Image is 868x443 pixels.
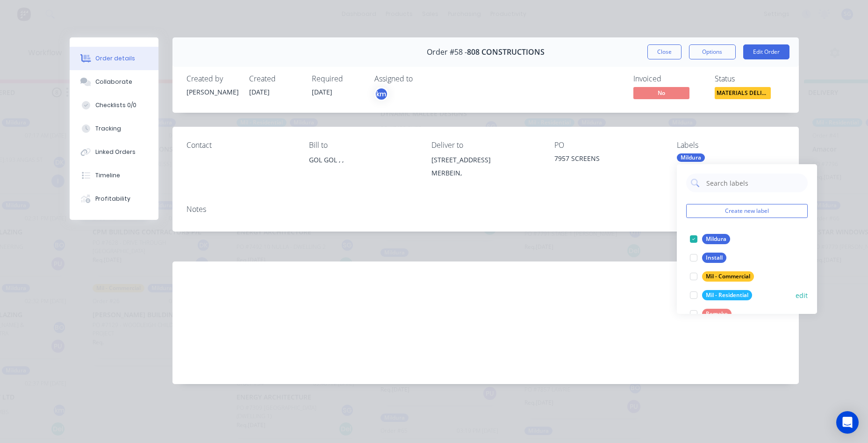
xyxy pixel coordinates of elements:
[70,117,158,140] button: Tracking
[633,87,689,99] span: No
[705,174,803,192] input: Search labels
[686,289,756,302] button: Mil - Residential
[836,411,859,434] div: Open Intercom Messenger
[312,74,363,83] div: Required
[70,94,158,117] button: Checklists 0/0
[702,271,754,282] div: Mil - Commercial
[554,141,662,150] div: PO
[677,153,705,162] div: Mildura
[796,290,808,300] button: edit
[95,78,132,86] div: Collaborate
[95,101,136,109] div: Checklists 0/0
[686,270,758,283] button: Mil - Commercial
[715,87,771,99] span: MATERIALS DELIV...
[309,141,416,150] div: Bill to
[309,153,416,183] div: GOL GOL , ,
[187,74,238,83] div: Created by
[431,141,539,150] div: Deliver to
[715,74,785,83] div: Status
[702,290,752,300] div: Mil - Residential
[95,124,121,133] div: Tracking
[374,87,388,101] button: km
[633,74,703,83] div: Invoiced
[743,44,789,59] button: Edit Order
[647,44,681,59] button: Close
[686,232,734,246] button: Mildura
[95,148,136,156] div: Linked Orders
[187,205,785,214] div: Notes
[702,309,732,319] div: Remake
[702,234,730,244] div: Mildura
[686,204,808,218] button: Create new label
[187,87,238,97] div: [PERSON_NAME]
[431,153,539,183] div: [STREET_ADDRESS]MERBEIN,
[312,87,332,96] span: [DATE]
[554,153,662,167] div: 7957 SCREENS
[70,140,158,164] button: Linked Orders
[686,251,730,264] button: Install
[689,44,736,59] button: Options
[677,141,784,150] div: Labels
[95,171,120,180] div: Timeline
[249,87,270,96] span: [DATE]
[686,307,735,320] button: Remake
[70,47,158,70] button: Order details
[715,87,771,101] button: MATERIALS DELIV...
[702,253,726,263] div: Install
[70,70,158,94] button: Collaborate
[70,187,158,211] button: Profitability
[427,48,467,57] span: Order #58 -
[374,74,468,83] div: Assigned to
[95,54,135,63] div: Order details
[187,141,294,150] div: Contact
[309,153,416,167] div: GOL GOL , ,
[249,74,301,83] div: Created
[95,195,130,203] div: Profitability
[70,164,158,187] button: Timeline
[467,48,545,57] span: 808 CONSTRUCTIONS
[431,153,539,167] div: [STREET_ADDRESS]
[431,167,539,180] div: MERBEIN,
